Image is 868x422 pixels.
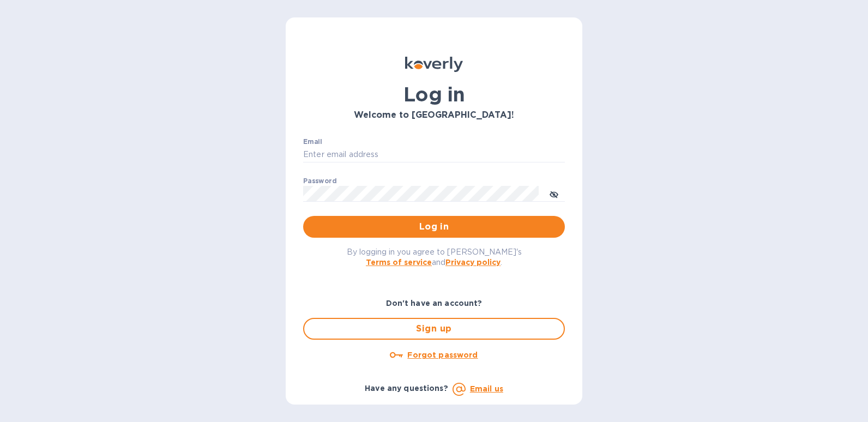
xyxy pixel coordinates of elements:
[386,299,483,308] b: Don't have an account?
[303,83,565,106] h1: Log in
[312,220,556,233] span: Log in
[303,318,565,340] button: Sign up
[365,384,448,393] b: Have any questions?
[303,216,565,238] button: Log in
[303,110,565,120] h3: Welcome to [GEOGRAPHIC_DATA]!
[470,384,503,393] a: Email us
[445,258,501,267] a: Privacy policy
[366,258,432,267] a: Terms of service
[313,322,555,335] span: Sign up
[347,248,522,267] span: By logging in you agree to [PERSON_NAME]'s and .
[303,178,336,184] label: Password
[303,138,322,145] label: Email
[543,183,565,204] button: toggle password visibility
[405,57,463,72] img: Koverly
[407,351,478,359] u: Forgot password
[303,147,565,163] input: Enter email address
